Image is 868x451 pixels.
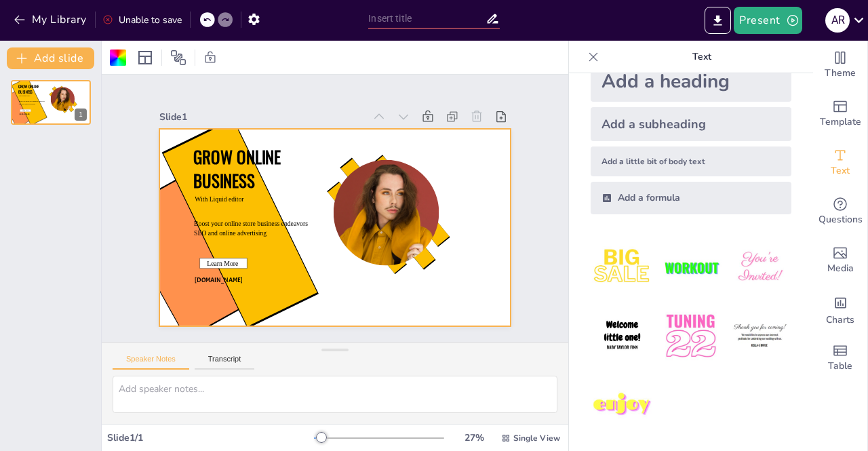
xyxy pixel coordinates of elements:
span: Position [170,50,186,66]
div: 1 [75,109,87,121]
span: GROW ONLINE BUSINESS [18,83,38,94]
button: My Library [10,9,92,31]
button: Add slide [7,47,94,69]
button: A r [825,7,850,34]
img: 3.jpeg [728,236,791,299]
span: Boost your online store business endeavors SEO and online advertising [194,220,308,236]
button: Export to PowerPoint [705,7,731,34]
span: Charts [826,313,854,328]
div: A r [825,8,850,33]
span: Boost your online store business endeavors SEO and online advertising [19,101,45,105]
img: 2.jpeg [659,236,722,299]
div: Slide 1 [159,111,363,123]
div: Add a formula [591,182,791,214]
img: 1.jpeg [591,236,654,299]
span: Questions [818,212,863,227]
div: Add images, graphics, shapes or video [813,236,867,285]
div: Get real-time input from your audience [813,187,867,236]
button: Speaker Notes [113,355,189,370]
span: With Liquid editor [19,95,31,96]
input: Insert title [368,9,485,28]
span: Learn More [208,260,239,267]
div: 27 % [458,431,490,444]
div: Unable to save [102,14,182,26]
span: Single View [513,433,560,444]
span: With Liquid editor [195,196,244,203]
div: Change the overall theme [813,41,867,90]
div: Add a subheading [591,107,791,141]
img: 6.jpeg [728,305,791,368]
span: [DOMAIN_NAME] [195,276,243,284]
span: Template [820,115,861,130]
span: Learn More [22,110,29,111]
span: Media [827,261,854,276]
span: Table [828,359,852,374]
button: Present [734,7,802,34]
div: Slide 1 / 1 [107,431,314,444]
img: 7.jpeg [591,374,654,437]
span: Text [831,163,850,178]
div: Add charts and graphs [813,285,867,334]
div: Add a heading [591,61,791,102]
span: Theme [825,66,856,81]
div: Add ready made slides [813,90,867,138]
img: 4.jpeg [591,305,654,368]
p: Text [604,41,800,73]
div: Add a table [813,334,867,383]
div: Layout [134,47,156,68]
div: Add a little bit of body text [591,146,791,176]
div: Add text boxes [813,138,867,187]
img: 5.jpeg [659,305,722,368]
div: 1 [11,80,91,125]
button: Transcript [195,355,255,370]
span: [DOMAIN_NAME] [19,113,30,115]
span: GROW ONLINE BUSINESS [194,144,281,193]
